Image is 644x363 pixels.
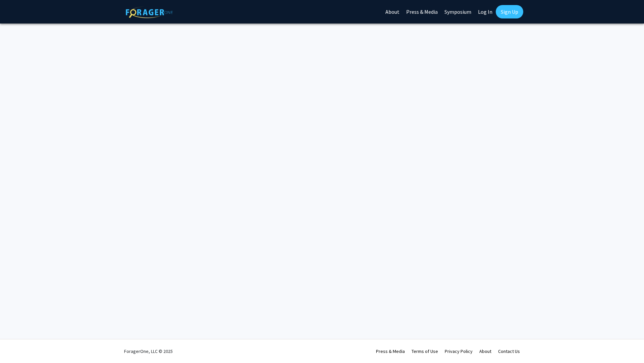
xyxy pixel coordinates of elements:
[376,348,405,354] a: Press & Media
[124,339,173,363] div: ForagerOne, LLC © 2025
[126,6,173,18] img: ForagerOne Logo
[498,348,520,354] a: Contact Us
[496,5,523,18] a: Sign Up
[412,348,438,354] a: Terms of Use
[445,348,473,354] a: Privacy Policy
[479,348,491,354] a: About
